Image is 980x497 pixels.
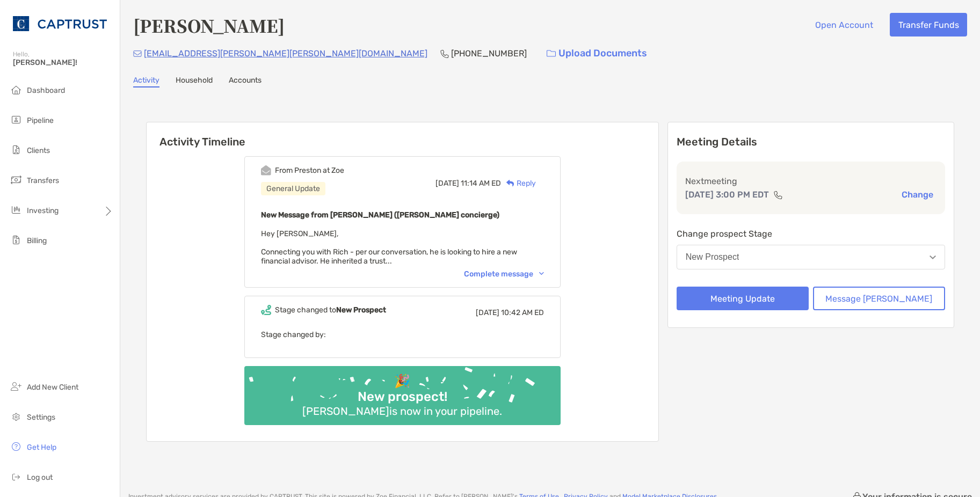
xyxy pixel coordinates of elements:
[677,227,945,240] p: Change prospect Stage
[539,272,544,275] img: Chevron icon
[176,76,213,87] a: Household
[27,146,50,155] span: Clients
[10,173,23,186] img: transfers icon
[261,210,499,220] b: New Message from [PERSON_NAME] ([PERSON_NAME] concierge)
[547,50,556,57] img: button icon
[476,308,499,317] span: [DATE]
[275,305,386,315] div: Stage changed to
[677,287,809,310] button: Meeting Update
[133,13,285,38] h4: [PERSON_NAME]
[147,122,658,148] h6: Activity Timeline
[13,4,107,43] img: CAPTRUST Logo
[244,366,561,416] img: Confetti
[390,374,415,389] div: 🎉
[275,166,344,175] div: From Preston at Zoe
[261,165,271,176] img: Event icon
[540,42,654,65] a: Upload Documents
[501,308,544,317] span: 10:42 AM ED
[353,389,452,405] div: New prospect!
[27,86,65,95] span: Dashboard
[261,328,544,341] p: Stage changed by:
[27,383,78,392] span: Add New Client
[27,443,56,452] span: Get Help
[685,188,769,201] p: [DATE] 3:00 PM EDT
[298,405,506,418] div: [PERSON_NAME] is now in your pipeline.
[336,305,386,315] b: New Prospect
[10,233,23,246] img: billing icon
[890,13,967,36] button: Transfer Funds
[10,83,23,96] img: dashboard icon
[930,255,936,259] img: Open dropdown arrow
[261,229,517,266] span: Hey [PERSON_NAME], Connecting you with Rich - per our conversation, he is looking to hire a new f...
[685,174,937,188] p: Next meeting
[10,113,23,126] img: pipeline icon
[27,473,53,482] span: Log out
[10,380,23,393] img: add_new_client icon
[813,287,945,310] button: Message [PERSON_NAME]
[807,13,881,36] button: Open Account
[10,143,23,156] img: clients icon
[501,178,536,189] div: Reply
[261,305,271,315] img: Event icon
[10,203,23,216] img: investing icon
[27,176,59,185] span: Transfers
[229,76,262,87] a: Accounts
[440,49,449,58] img: Phone Icon
[261,182,325,195] div: General Update
[773,191,783,199] img: communication type
[133,50,142,57] img: Email Icon
[451,47,527,60] p: [PHONE_NUMBER]
[27,413,55,422] span: Settings
[686,252,739,262] div: New Prospect
[677,135,945,149] p: Meeting Details
[13,58,113,67] span: [PERSON_NAME]!
[10,470,23,483] img: logout icon
[898,189,937,200] button: Change
[435,179,459,188] span: [DATE]
[133,76,159,87] a: Activity
[464,269,544,279] div: Complete message
[10,410,23,423] img: settings icon
[506,180,514,187] img: Reply icon
[144,47,427,60] p: [EMAIL_ADDRESS][PERSON_NAME][PERSON_NAME][DOMAIN_NAME]
[677,245,945,269] button: New Prospect
[27,116,54,125] span: Pipeline
[10,440,23,453] img: get-help icon
[27,206,59,215] span: Investing
[27,236,47,245] span: Billing
[461,179,501,188] span: 11:14 AM ED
